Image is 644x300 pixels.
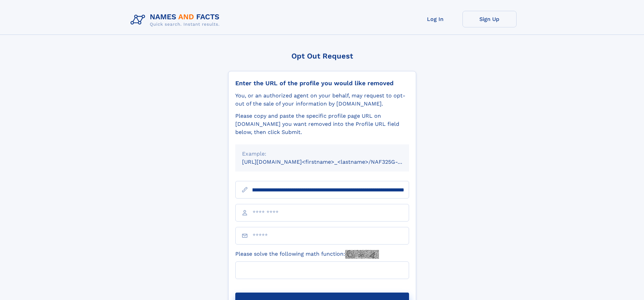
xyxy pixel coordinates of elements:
[228,52,416,60] div: Opt Out Request
[462,11,517,27] a: Sign Up
[242,159,422,165] small: [URL][DOMAIN_NAME]<firstname>_<lastname>/NAF325G-xxxxxxxx
[235,250,379,259] label: Please solve the following math function:
[128,11,225,29] img: Logo Names and Facts
[408,11,462,27] a: Log In
[235,79,409,87] div: Enter the URL of the profile you would like removed
[235,112,409,136] div: Please copy and paste the specific profile page URL on [DOMAIN_NAME] you want removed into the Pr...
[242,150,402,158] div: Example:
[235,92,409,108] div: You, or an authorized agent on your behalf, may request to opt-out of the sale of your informatio...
